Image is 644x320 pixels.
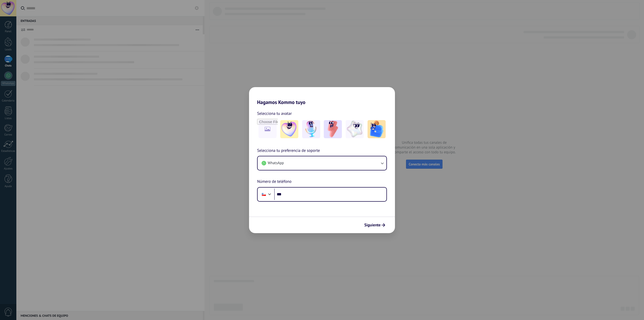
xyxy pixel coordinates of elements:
[257,148,320,154] span: Selecciona tu preferencia de soporte
[364,223,381,227] span: Siguiente
[280,120,298,138] img: -1.jpeg
[249,87,395,105] h2: Hagamos Kommo tuyo
[346,120,364,138] img: -4.jpeg
[257,110,292,117] span: Selecciona tu avatar
[258,156,386,170] button: WhatsApp
[259,189,269,200] div: Chile: + 56
[268,161,284,166] span: WhatsApp
[302,120,320,138] img: -2.jpeg
[362,221,387,229] button: Siguiente
[324,120,342,138] img: -3.jpeg
[257,179,292,185] span: Número de teléfono
[368,120,386,138] img: -5.jpeg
